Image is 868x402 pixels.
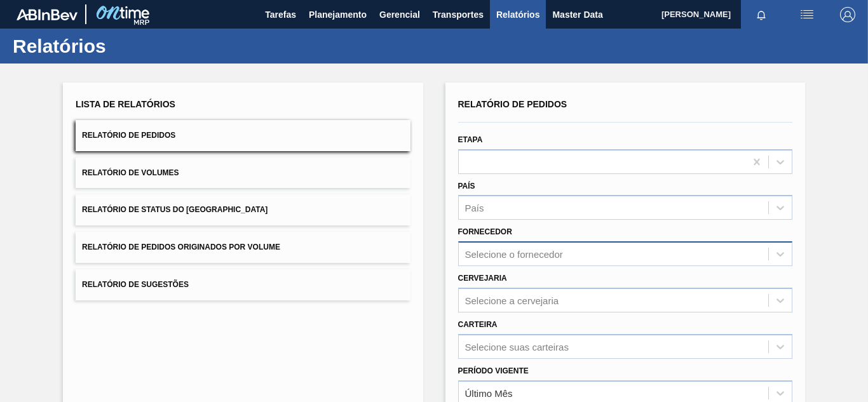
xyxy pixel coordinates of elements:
[799,7,815,22] img: userActions
[458,320,498,329] label: Carteira
[465,387,513,398] div: Último Mês
[82,243,280,251] span: Relatório de Pedidos Originados por Volume
[76,269,410,300] button: Relatório de Sugestões
[458,227,512,236] label: Fornecedor
[741,6,782,23] button: Notificações
[76,194,410,225] button: Relatório de Status do [GEOGRAPHIC_DATA]
[265,7,296,22] span: Tarefas
[379,7,420,22] span: Gerencial
[309,7,367,22] span: Planejamento
[458,182,475,191] label: País
[76,99,175,109] span: Lista de Relatórios
[76,157,410,189] button: Relatório de Volumes
[458,274,507,283] label: Cervejaria
[458,99,567,109] span: Relatório de Pedidos
[840,7,855,22] img: Logout
[17,9,78,20] img: TNhmsLtSVTkK8tSr43FrP2fwEKptu5GPRR3wAAAABJRU5ErkJggg==
[458,366,529,375] label: Período Vigente
[465,249,563,260] div: Selecione o fornecedor
[496,7,539,22] span: Relatórios
[76,232,410,263] button: Relatório de Pedidos Originados por Volume
[82,205,268,214] span: Relatório de Status do [GEOGRAPHIC_DATA]
[76,120,410,151] button: Relatório de Pedidos
[552,7,602,22] span: Master Data
[465,341,569,352] div: Selecione suas carteiras
[13,39,238,53] h1: Relatórios
[433,7,484,22] span: Transportes
[82,168,179,177] span: Relatório de Volumes
[82,131,175,140] span: Relatório de Pedidos
[465,295,559,305] div: Selecione a cervejaria
[465,203,484,213] div: País
[82,280,189,289] span: Relatório de Sugestões
[458,135,483,144] label: Etapa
